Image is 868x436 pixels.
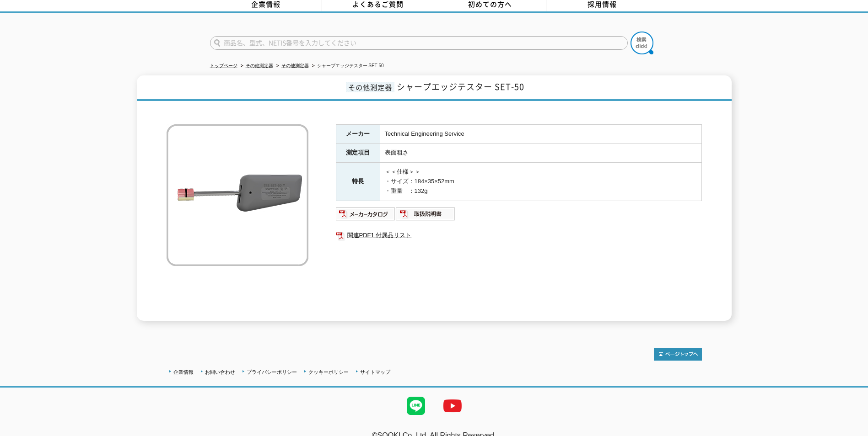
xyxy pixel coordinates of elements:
li: シャープエッジテスター SET-50 [310,61,384,71]
img: 取扱説明書 [396,207,456,221]
input: 商品名、型式、NETIS番号を入力してください [210,36,628,50]
a: クッキーポリシー [308,369,349,375]
th: メーカー [336,124,380,144]
a: トップページ [210,63,237,68]
a: お問い合わせ [205,369,235,375]
a: 取扱説明書 [396,213,456,219]
img: btn_search.png [631,32,653,54]
th: 特長 [336,163,380,201]
th: 測定項目 [336,144,380,163]
img: メーカーカタログ [336,207,396,221]
img: トップページへ [654,348,702,361]
span: その他測定器 [346,82,394,92]
img: シャープエッジテスター SET-50 [167,124,308,266]
td: 表面粗さ [380,144,701,163]
td: Technical Engineering Service [380,124,701,144]
img: LINE [398,388,434,424]
img: YouTube [434,388,471,424]
a: その他測定器 [246,63,273,68]
a: 企業情報 [173,369,194,375]
span: シャープエッジテスター SET-50 [397,80,524,93]
td: ＜＜仕様＞＞ ・サイズ：184×35×52mm ・重量 ：132g [380,163,701,201]
a: その他測定器 [281,63,309,68]
a: メーカーカタログ [336,213,396,219]
a: 関連PDF1 付属品リスト [336,229,702,241]
a: サイトマップ [360,369,390,375]
a: プライバシーポリシー [247,369,297,375]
